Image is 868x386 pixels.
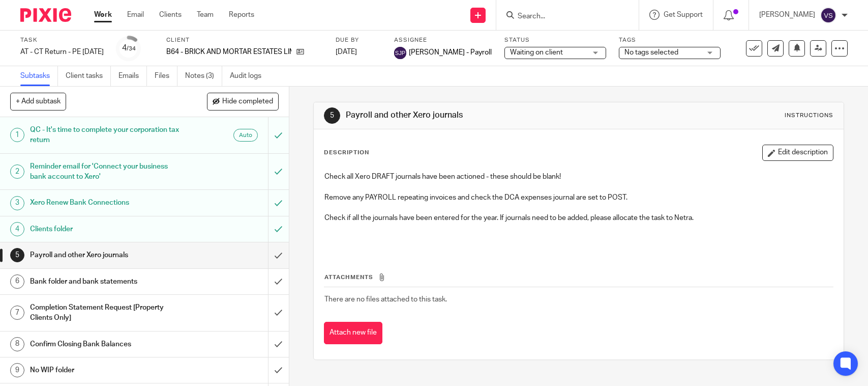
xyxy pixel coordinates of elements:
div: AT - CT Return - PE [DATE] [20,47,104,57]
h1: Completion Statement Request [Property Clients Only] [30,300,182,326]
div: 4 [122,42,136,54]
h1: Confirm Closing Bank Balances [30,337,182,352]
a: Work [94,10,112,20]
button: Edit description [762,145,833,161]
span: Hide completed [222,98,273,106]
a: Audit logs [230,66,269,86]
img: svg%3E [820,7,836,23]
div: Auto [233,129,258,142]
input: Search [517,12,608,21]
h1: Clients folder [30,222,182,237]
a: Files [155,66,177,86]
label: Task [20,36,104,44]
div: 8 [10,337,24,351]
p: Check all Xero DRAFT journals have been actioned - these should be blank! [324,172,832,182]
div: Instructions [785,112,833,120]
a: Team [197,10,214,20]
h1: QC - It's time to complete your corporation tax return [30,122,182,148]
h1: Bank folder and bank statements [30,274,182,289]
span: [PERSON_NAME] - Payroll [409,47,492,58]
span: No tags selected [624,49,678,56]
img: Pixie [20,8,71,22]
p: B64 - BRICK AND MORTAR ESTATES LIMITED [166,47,291,57]
a: Notes (3) [185,66,222,86]
h1: Payroll and other Xero journals [30,247,182,263]
span: Waiting on client [510,49,563,56]
a: Clients [159,10,182,20]
label: Due by [336,36,381,44]
img: svg%3E [394,47,406,59]
span: [DATE] [336,48,357,56]
h1: Xero Renew Bank Connections [30,195,182,210]
a: Subtasks [20,66,58,86]
a: Reports [229,10,254,20]
div: 5 [324,107,340,124]
a: Client tasks [66,66,111,86]
h1: Reminder email for 'Connect your business bank account to Xero' [30,159,182,185]
small: /34 [127,46,136,51]
p: Remove any PAYROLL repeating invoices and check the DCA expenses journal are set to POST. [324,192,832,203]
p: [PERSON_NAME] [759,10,815,20]
div: AT - CT Return - PE 30-11-2024 [20,47,104,57]
button: + Add subtask [10,93,66,110]
div: 7 [10,306,24,320]
h1: Payroll and other Xero journals [346,110,601,121]
div: 2 [10,164,24,179]
a: Email [127,10,144,20]
div: 5 [10,248,24,262]
div: 1 [10,128,24,142]
span: Get Support [664,11,703,18]
span: Attachments [324,274,373,280]
p: Description [324,149,369,157]
button: Attach new file [324,322,382,345]
label: Status [504,36,606,44]
span: There are no files attached to this task. [324,296,447,303]
button: Hide completed [207,93,279,110]
label: Client [166,36,323,44]
a: Emails [118,66,147,86]
div: 9 [10,363,24,377]
div: 3 [10,196,24,210]
div: 6 [10,274,24,289]
label: Tags [619,36,721,44]
div: 4 [10,222,24,236]
label: Assignee [394,36,492,44]
h1: No WIP folder [30,363,182,378]
p: Check if all the journals have been entered for the year. If journals need to be added, please al... [324,213,832,223]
